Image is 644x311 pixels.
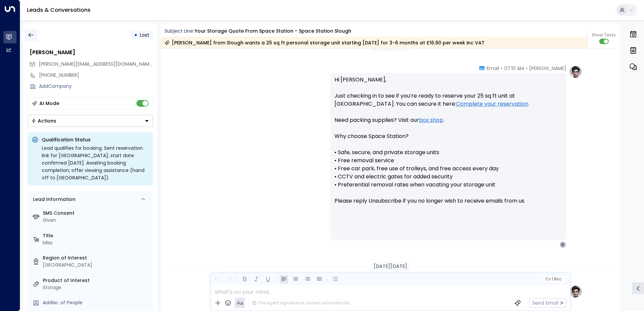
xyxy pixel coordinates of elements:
div: • [134,29,137,41]
a: box shop [419,116,443,124]
label: SMS Consent [43,210,150,217]
button: Redo [224,275,233,283]
span: Subject Line: [164,28,194,34]
div: The agent signature is added automatically [252,300,350,306]
label: Region of Interest [43,254,150,262]
div: Actions [31,118,56,124]
button: Cc|Bcc [542,276,564,282]
div: Given [43,217,150,224]
label: Product of Interest [43,277,150,284]
span: 07:10 AM [504,65,524,72]
p: Hi [PERSON_NAME], Just checking in to see if you’re ready to reserve your 25 sq ft unit at [GEOGR... [334,76,562,213]
span: Email [487,65,499,72]
div: [DATE][DATE] [371,262,410,271]
img: profile-logo.png [569,65,582,78]
div: [PERSON_NAME] [30,48,153,57]
div: [GEOGRAPHIC_DATA] [43,262,150,269]
div: Storage [43,284,150,291]
div: Your storage quote from Space Station - Space Station Slough [195,28,351,35]
button: Actions [28,115,153,127]
div: Button group with a nested menu [28,115,153,127]
span: | [552,277,553,281]
span: Show Texts [592,32,616,38]
p: Qualification Status [42,136,149,143]
div: Miss [43,239,150,246]
span: • [526,65,527,72]
div: S [559,241,566,248]
div: AI Mode [39,100,59,107]
div: Lead Information [31,196,75,203]
span: Cc Bcc [545,277,561,281]
label: Title [43,232,150,239]
span: • [501,65,503,72]
span: [PERSON_NAME] [529,65,566,72]
div: AddNo. of People [43,299,150,306]
button: Undo [213,275,221,283]
div: AddCompany [39,83,153,90]
div: Lead qualifies for booking. Sent reservation link for [GEOGRAPHIC_DATA]; start date confirmed [DA... [42,144,149,181]
span: [PERSON_NAME][EMAIL_ADDRESS][DOMAIN_NAME] [39,61,154,67]
div: [PERSON_NAME] from Slough wants a 25 sq ft personal storage unit starting [DATE] for 3-6 months a... [164,39,485,46]
a: Leads & Conversations [27,6,91,14]
span: Sam.gibbons20@hotmail.co.uk [39,61,153,68]
div: [PHONE_NUMBER] [39,72,153,79]
img: profile-logo.png [569,285,582,298]
span: Lost [140,32,149,38]
a: Complete your reservation [456,100,528,108]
